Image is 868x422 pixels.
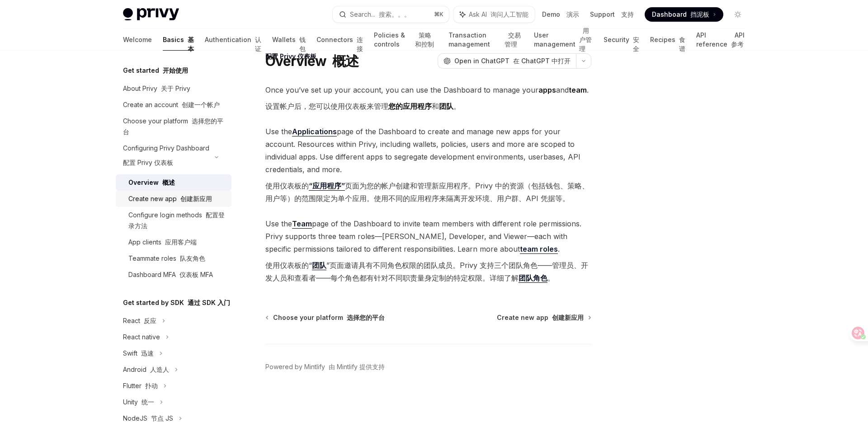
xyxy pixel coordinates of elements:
font: 反应 [144,317,156,324]
a: team roles [520,244,558,254]
font: 概述 [332,53,359,69]
a: Transaction management 交易管理 [448,29,523,51]
font: 设置帐户后，您可以使用仪表板来管理 和 。 [265,102,461,111]
div: Configuring Privy Dashboard [123,143,209,172]
button: Open in ChatGPT 在 ChatGPT 中打开 [438,53,576,69]
font: 用户管理 [579,27,592,52]
a: Overview 概述 [116,174,231,191]
div: App clients [128,237,197,248]
div: Android [123,364,169,375]
button: Search... 搜索。。。⌘K [333,6,449,23]
div: Unity [123,397,154,408]
a: Configure login methods 配置登录方法 [116,207,231,234]
font: 创建一个帐户 [182,101,220,108]
font: 配置 Privy 仪表板 [265,52,316,60]
font: 选择您的平台 [347,314,385,321]
strong: 团队 [439,102,453,111]
font: 基本 [188,36,194,52]
font: 询问人工智能 [491,10,528,18]
a: Authentication 认证 [205,29,261,51]
font: 搜索。。。 [379,10,410,18]
font: 在 ChatGPT 中打开 [513,57,571,65]
h5: Get started by SDK [123,297,230,308]
a: Support 支持 [590,10,634,19]
font: 统一 [142,398,154,406]
font: 扑动 [145,382,158,389]
div: Search... [350,9,410,20]
a: Team [292,219,312,229]
font: 连接 [357,36,363,52]
font: 开始使用 [163,66,188,74]
a: Policies & controls 策略和控制 [374,29,438,51]
h1: Overview [265,53,359,69]
font: 人造人 [150,366,169,373]
span: ⌘ K [434,11,443,18]
span: Use the page of the Dashboard to create and manage new apps for your account. Resources within Pr... [265,125,591,208]
a: Choose your platform 选择您的平台 [116,113,231,140]
font: 交易管理 [505,31,521,48]
span: Choose your platform [273,313,385,322]
a: Create an account 创建一个帐户 [116,97,231,113]
font: 迅速 [141,349,154,357]
a: Wallets 钱包 [272,29,306,51]
a: Connectors 连接 [316,29,363,51]
a: 团队角色 [519,273,547,283]
button: Toggle dark mode [731,7,745,22]
font: 节点 JS [151,414,173,422]
button: Ask AI 询问人工智能 [453,6,535,23]
div: Overview [128,177,175,188]
font: 安全 [633,36,639,52]
a: Choose your platform 选择您的平台 [266,313,385,322]
div: Choose your platform [123,116,226,137]
strong: apps [538,85,556,94]
a: Applications [292,127,337,136]
font: 食谱 [679,36,685,52]
a: Create new app 创建新应用 [497,313,590,322]
a: Teammate roles 队友角色 [116,250,231,267]
font: 队友角色 [180,254,205,262]
a: Powered by Mintlify 由 Mintlify 提供支持 [265,362,385,371]
a: About Privy 关于 Privy [116,80,231,97]
font: 概述 [162,178,175,186]
a: Dashboard 挡泥板 [645,7,723,22]
div: Flutter [123,380,158,391]
img: light logo [123,8,179,21]
div: Dashboard MFA [128,269,213,280]
font: API 参考 [731,31,745,48]
font: 认证 [255,36,261,52]
a: User management 用户管理 [534,29,593,51]
font: 钱包 [299,36,306,52]
font: 创建新应用 [552,314,584,321]
span: Create new app [497,313,584,322]
font: 关于 Privy [161,84,190,92]
font: 策略和控制 [415,31,434,48]
font: 使用仪表板的“ ”页面邀请具有不同角色权限的团队成员。Privy 支持三个团队角色——管理员、开发人员和查看者——每个角色都有针对不同职责量身定制的特定权限。详细了解 。 [265,261,588,283]
a: Welcome [123,29,152,51]
font: 由 Mintlify 提供支持 [329,363,385,370]
span: Open in ChatGPT [454,56,571,66]
font: 挡泥板 [690,10,709,18]
span: Ask AI [469,10,528,19]
a: “应用程序” [309,181,345,191]
div: Configure login methods [128,210,226,231]
a: 团队 [312,261,326,270]
font: 仪表板 MFA [179,271,213,278]
div: React native [123,332,160,342]
strong: team [569,85,587,94]
font: 配置 Privy 仪表板 [123,159,173,166]
font: 演示 [566,10,579,18]
a: API reference API 参考 [696,29,745,51]
a: App clients 应用客户端 [116,234,231,250]
a: Security 安全 [604,29,639,51]
span: Use the page of the Dashboard to invite team members with different role permissions. Privy suppo... [265,217,591,288]
div: React [123,315,156,326]
span: Dashboard [652,10,709,19]
font: 使用仪表板的 页面为您的帐户创建和管理新应用程序。Privy 中的资源（包括钱包、策略、用户等）的范围限定为单个应用。使用不同的应用程序来隔离开发环境、用户群、API 凭据等。 [265,181,589,203]
font: 通过 SDK 入门 [188,299,230,306]
div: Teammate roles [128,253,205,264]
a: Basics 基本 [163,29,194,51]
div: Swift [123,348,154,359]
div: About Privy [123,83,190,94]
a: Dashboard MFA 仪表板 MFA [116,267,231,283]
h5: Get started [123,65,188,76]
